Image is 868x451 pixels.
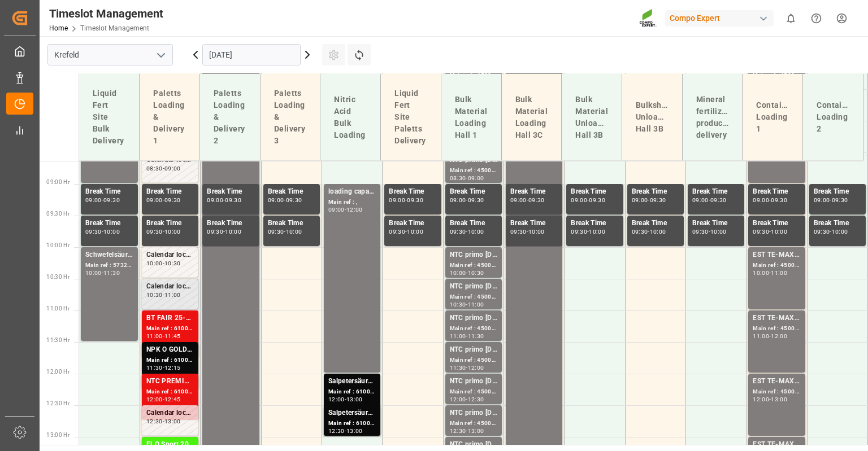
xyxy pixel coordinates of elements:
div: 13:00 [468,428,484,434]
div: Break Time [571,218,618,229]
div: 09:30 [710,198,727,203]
div: Break Time [146,218,194,229]
div: NTC primo [DATE] BULK [450,344,497,356]
div: - [769,229,771,234]
div: 09:30 [692,229,709,234]
div: Break Time [692,186,740,198]
div: NTC primo [DATE] BULK [450,313,497,324]
div: Calendar locked during this period. [146,249,193,261]
div: Break Time [753,218,800,229]
div: Liquid Fert Site Paletts Delivery [390,83,432,151]
div: Main ref : 6100001516, 2000001340 [328,419,376,428]
div: - [709,229,710,234]
div: loading capacity [328,186,376,198]
div: - [648,229,649,234]
div: 09:30 [510,229,527,234]
div: - [466,302,467,307]
div: 12:00 [450,397,466,402]
div: Break Time [207,186,254,198]
div: 08:30 [146,166,163,171]
div: 12:00 [771,334,787,339]
div: 13:00 [164,419,181,424]
div: Break Time [753,186,800,198]
div: 09:00 [268,198,284,203]
div: 09:30 [286,198,302,203]
div: - [223,229,225,234]
div: Break Time [389,218,436,229]
div: Break Time [146,186,194,198]
div: 09:00 [468,176,484,181]
div: 09:30 [450,229,466,234]
div: 08:30 [450,176,466,181]
div: 09:00 [207,198,223,203]
div: 09:30 [146,229,163,234]
div: 09:00 [632,198,648,203]
div: Nitric Acid Bulk Loading [329,89,371,146]
div: - [527,198,528,203]
div: Container Loading 1 [752,95,793,139]
div: Break Time [450,186,497,198]
span: 10:00 Hr [46,242,70,248]
div: 11:00 [753,334,769,339]
div: 09:30 [632,229,648,234]
div: 09:30 [268,229,284,234]
div: - [405,229,407,234]
div: 11:00 [468,302,484,307]
div: 10:00 [528,229,545,234]
div: 10:00 [103,229,120,234]
div: Break Time [510,186,558,198]
div: 10:00 [468,229,484,234]
div: 09:00 [85,198,102,203]
div: 09:30 [407,198,423,203]
div: Bulk Material Loading Hall 3C [511,89,553,146]
div: Main ref : 6100001474, 2000001305 [146,356,194,365]
div: Main ref : 4500000193, 2000000032 [450,261,497,270]
div: 10:00 [650,229,666,234]
div: 09:30 [103,198,120,203]
div: 12:45 [164,397,181,402]
span: 10:30 Hr [46,274,70,280]
div: Paletts Loading & Delivery 3 [270,83,311,151]
input: DD.MM.YYYY [202,44,301,65]
div: 12:15 [164,365,181,370]
div: - [102,198,103,203]
div: 11:00 [146,334,163,339]
div: Main ref : 4500000200, 2000000032 [450,166,497,176]
div: - [163,166,164,171]
div: Paletts Loading & Delivery 2 [209,83,251,151]
div: 09:00 [146,198,163,203]
div: - [769,198,771,203]
div: BT FAIR 25-5-8 35%UH 3M 25kg (x40) INTNTC PREMIUM [DATE] 25kg (x40) D,EN,PLFLO T NK 14-0-19 25kg ... [146,313,194,324]
div: - [466,229,467,234]
div: 11:30 [146,365,163,370]
div: Timeslot Management [49,5,163,22]
div: Mineral fertilizer production delivery [692,89,734,146]
div: Break Time [814,186,861,198]
div: 10:30 [146,292,163,297]
div: 10:00 [753,270,769,275]
div: 09:30 [389,229,405,234]
div: EST TE-MAX 11-48 20kg (x56) WW [753,249,800,261]
div: Break Time [85,186,133,198]
div: Break Time [450,218,497,229]
div: 09:30 [571,229,587,234]
div: - [163,198,164,203]
div: 10:00 [286,229,302,234]
div: - [163,419,164,424]
div: 09:30 [207,229,223,234]
button: open menu [152,46,169,64]
div: Main ref : 4500000930, 2000000976 [753,387,800,397]
div: - [163,397,164,402]
div: EST TE-MAX 11-48 20kg (x56) WW [753,313,800,324]
div: Schwefelsäure SO3 rein ([PERSON_NAME]);Schwefelsäure SO3 rein (HG-Standard) [85,249,133,261]
div: 13:00 [771,397,787,402]
div: 10:30 [468,270,484,275]
div: 10:30 [164,261,181,266]
div: 09:00 [328,207,345,212]
div: - [466,270,467,275]
div: - [830,229,831,234]
div: Container Loading 2 [812,95,854,139]
div: 12:30 [468,397,484,402]
div: Calendar locked during this period. [146,281,193,292]
img: Screenshot%202023-09-29%20at%2010.02.21.png_1712312052.png [639,8,657,28]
